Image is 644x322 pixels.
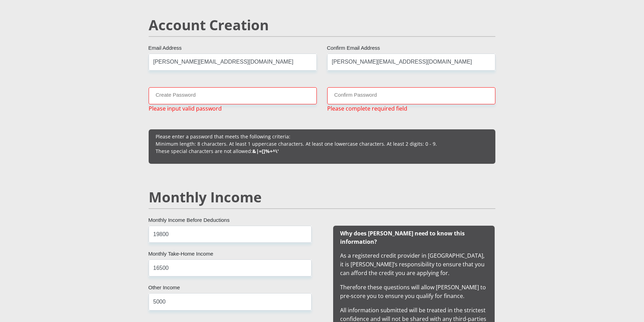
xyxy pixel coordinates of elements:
[149,54,317,71] input: Email Address
[149,87,317,104] input: Create Password
[149,17,495,33] h2: Account Creation
[149,226,312,243] input: Monthly Income Before Deductions
[252,148,279,154] b: &|=[]%+^\'
[327,87,495,104] input: Confirm Password
[327,104,407,113] span: Please complete required field
[340,230,465,245] b: Why does [PERSON_NAME] need to know this information?
[156,133,488,155] p: Please enter a password that meets the following criteria: Minimum length: 8 characters. At least...
[149,189,495,206] h2: Monthly Income
[149,293,312,310] input: Other Income
[327,54,495,71] input: Confirm Email Address
[149,259,312,276] input: Monthly Take Home Income
[149,104,222,113] span: Please input valid password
